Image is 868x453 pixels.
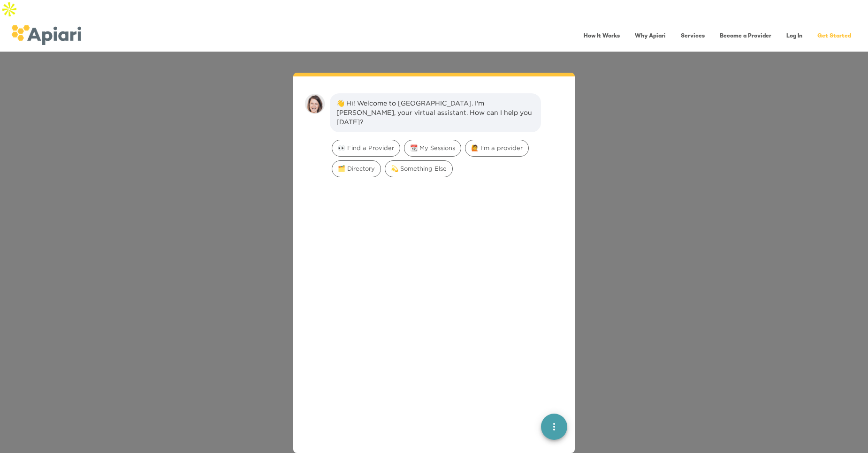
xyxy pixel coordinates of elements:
[404,143,461,152] span: 📆 My Sessions
[305,93,325,114] img: amy.37686e0395c82528988e.png
[812,27,857,46] a: Get Started
[332,143,400,152] span: 👀 Find a Provider
[675,27,710,46] a: Services
[336,98,534,127] div: 👋 Hi! Welcome to [GEOGRAPHIC_DATA]. I'm [PERSON_NAME], your virtual assistant. How can I help you...
[385,160,453,177] div: 💫 Something Else
[404,140,461,157] div: 📆 My Sessions
[578,27,625,46] a: How It Works
[629,27,671,46] a: Why Apiari
[385,164,452,173] span: 💫 Something Else
[332,140,400,157] div: 👀 Find a Provider
[465,143,528,152] span: 🙋 I'm a provider
[332,160,381,177] div: 🗂️ Directory
[541,414,567,440] button: quick menu
[11,25,81,45] img: logo
[714,27,777,46] a: Become a Provider
[332,164,381,173] span: 🗂️ Directory
[465,140,529,157] div: 🙋 I'm a provider
[781,27,808,46] a: Log In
